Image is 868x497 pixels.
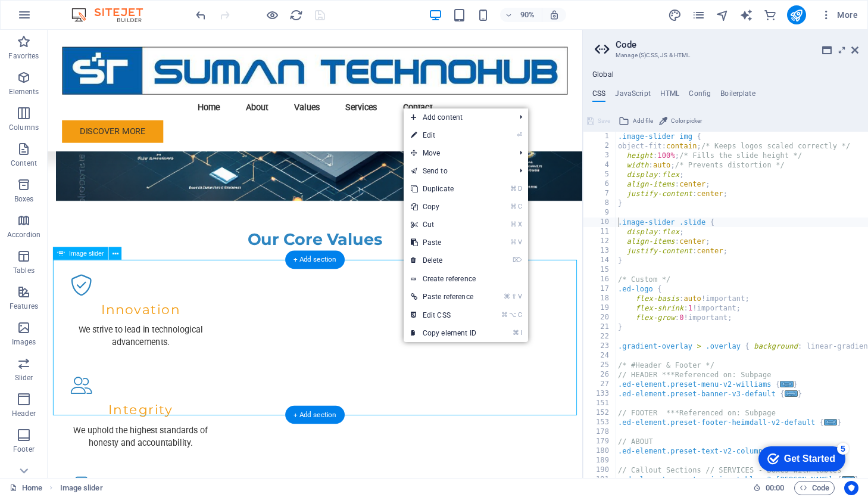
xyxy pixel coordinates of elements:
[285,251,345,269] div: + Add section
[35,13,86,24] div: Get Started
[7,230,40,240] p: Accordion
[510,238,517,246] i: ⌘
[720,89,755,102] h4: Boilerplate
[289,8,303,22] i: Reload page
[739,8,754,22] button: text_generator
[592,70,614,80] h4: Global
[194,8,208,22] i: Undo: Edit (S)CSS (Ctrl+Z)
[583,170,617,179] div: 5
[583,284,617,294] div: 17
[404,270,528,288] a: Create reference
[518,238,522,246] i: V
[504,293,510,300] i: ⌘
[616,39,858,50] h2: Code
[668,8,682,22] i: Design (Ctrl+Alt+Y)
[285,406,345,424] div: + Add section
[404,251,483,269] a: ⌦Delete
[14,194,34,204] p: Boxes
[583,370,617,380] div: 26
[583,322,617,332] div: 21
[69,250,104,257] span: Image slider
[404,234,483,251] a: ⌘VPaste
[787,5,806,24] button: publish
[518,185,522,192] i: D
[774,483,776,492] span: :
[68,8,158,22] img: Editor Logo
[583,313,617,322] div: 20
[583,341,617,351] div: 23
[10,6,96,31] div: Get Started 5 items remaining, 0% complete
[816,5,863,24] button: More
[13,266,35,275] p: Tables
[692,8,706,22] button: pages
[763,8,778,22] button: commerce
[583,437,617,446] div: 179
[265,8,279,22] button: Click here to leave preview mode and continue editing
[404,180,483,198] a: ⌘DDuplicate
[820,9,858,21] span: More
[583,151,617,160] div: 3
[583,227,617,237] div: 11
[583,256,617,265] div: 14
[671,114,702,128] span: Color picker
[583,332,617,341] div: 22
[592,89,605,102] h4: CSS
[12,337,36,347] p: Images
[615,89,650,102] h4: JavaScript
[518,311,522,319] i: C
[404,306,483,324] a: ⌘⌥CEdit CSS
[513,256,522,264] i: ⌦
[583,179,617,189] div: 6
[9,87,39,97] p: Elements
[404,162,510,180] a: Send to
[9,123,39,132] p: Columns
[789,8,803,22] i: Publish
[583,408,617,418] div: 152
[518,220,522,228] i: X
[583,351,617,361] div: 24
[11,159,37,168] p: Content
[8,51,39,61] p: Favorites
[12,409,36,418] p: Header
[689,89,711,102] h4: Config
[583,265,617,275] div: 15
[510,203,517,210] i: ⌘
[583,132,617,141] div: 1
[500,8,542,22] button: 90%
[583,427,617,437] div: 178
[60,481,103,495] span: Click to select. Double-click to edit
[633,114,653,128] span: Add file
[518,203,522,210] i: C
[800,481,829,495] span: Code
[583,361,617,370] div: 25
[513,329,519,337] i: ⌘
[617,114,655,128] button: Add file
[668,8,682,22] button: design
[583,275,617,284] div: 16
[289,8,303,22] button: reload
[501,311,508,319] i: ⌘
[660,89,680,102] h4: HTML
[583,389,617,399] div: 133
[583,294,617,303] div: 18
[583,446,617,456] div: 180
[10,302,38,311] p: Features
[616,50,835,61] h3: Manage (S)CSS, JS & HTML
[583,303,617,313] div: 19
[583,141,617,151] div: 2
[88,2,100,14] div: 5
[583,237,617,246] div: 12
[583,160,617,170] div: 4
[10,481,42,495] a: Click to cancel selection. Double-click to open Pages
[739,8,753,22] i: AI Writer
[404,126,483,144] a: ⏎Edit
[692,8,705,22] i: Pages (Ctrl+Alt+S)
[657,114,704,128] button: Color picker
[753,481,785,495] h6: Session time
[193,8,208,22] button: undo
[15,373,33,383] p: Slider
[794,481,835,495] button: Code
[716,8,729,22] i: Navigator
[517,131,522,139] i: ⏎
[844,481,858,495] button: Usercentrics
